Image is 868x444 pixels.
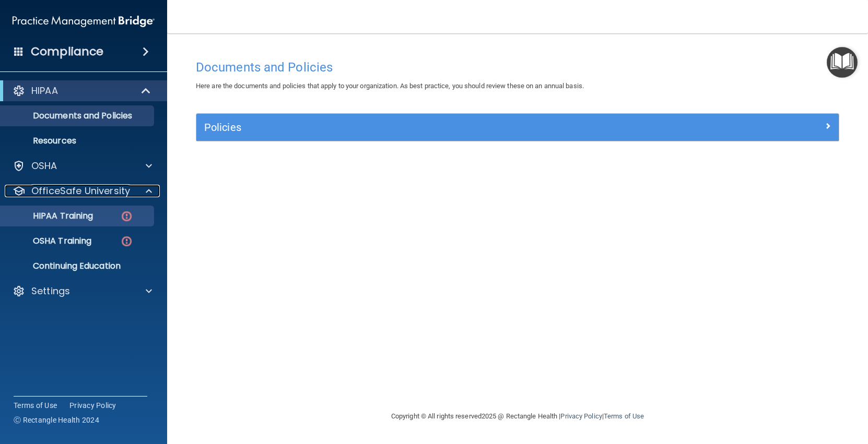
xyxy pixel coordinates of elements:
[69,400,116,411] a: Privacy Policy
[31,85,58,97] p: HIPAA
[14,400,57,411] a: Terms of Use
[827,47,858,78] button: Open Resource Center
[31,185,130,197] p: OfficeSafe University
[13,11,155,32] img: PMB logo
[204,119,831,136] a: Policies
[196,82,584,90] span: Here are the documents and policies that apply to your organization. As best practice, you should...
[7,136,149,146] p: Resources
[687,370,855,412] iframe: Drift Widget Chat Controller
[31,44,103,59] h4: Compliance
[13,285,152,297] a: Settings
[327,400,708,433] div: Copyright © All rights reserved 2025 @ Rectangle Health | |
[560,412,602,420] a: Privacy Policy
[7,236,91,246] p: OSHA Training
[120,210,133,223] img: danger-circle.6113f641.png
[13,160,152,172] a: OSHA
[196,61,839,74] h4: Documents and Policies
[31,160,57,172] p: OSHA
[7,211,93,221] p: HIPAA Training
[13,85,151,97] a: HIPAA
[120,235,133,248] img: danger-circle.6113f641.png
[31,285,70,297] p: Settings
[204,122,671,133] h5: Policies
[7,261,149,271] p: Continuing Education
[14,415,99,425] span: Ⓒ Rectangle Health 2024
[13,185,152,197] a: OfficeSafe University
[604,412,644,420] a: Terms of Use
[7,111,149,121] p: Documents and Policies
